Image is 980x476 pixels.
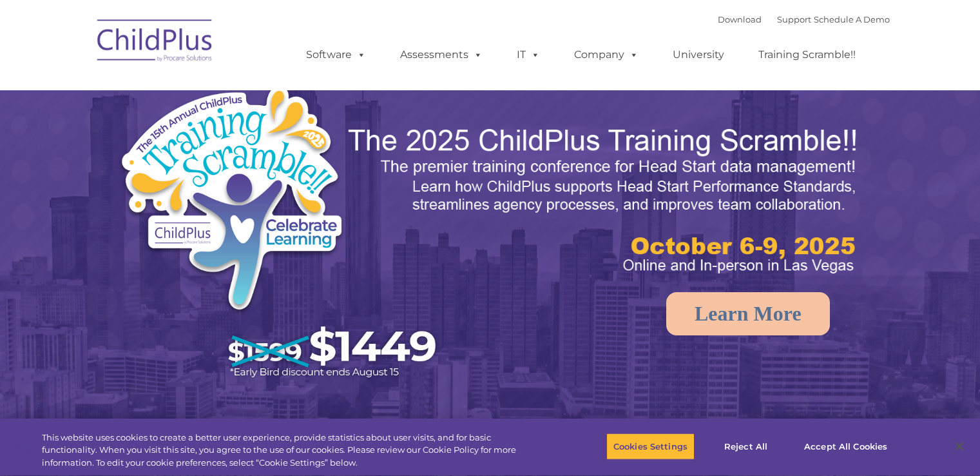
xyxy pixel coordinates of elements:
[660,42,737,68] a: University
[745,42,869,68] a: Training Scramble!!
[293,42,379,68] a: Software
[814,14,890,25] a: Schedule A Demo
[718,14,890,25] font: |
[561,42,651,68] a: Company
[945,432,974,461] button: Close
[606,433,695,460] button: Cookies Settings
[42,431,539,470] div: This website uses cookies to create a better user experience, provide statistics about user visit...
[718,14,762,25] a: Download
[706,433,786,460] button: Reject All
[666,292,830,335] a: Learn More
[797,433,894,460] button: Accept All Cookies
[91,10,220,75] img: ChildPlus by Procare Solutions
[777,14,811,25] a: Support
[504,42,553,68] a: IT
[387,42,495,68] a: Assessments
